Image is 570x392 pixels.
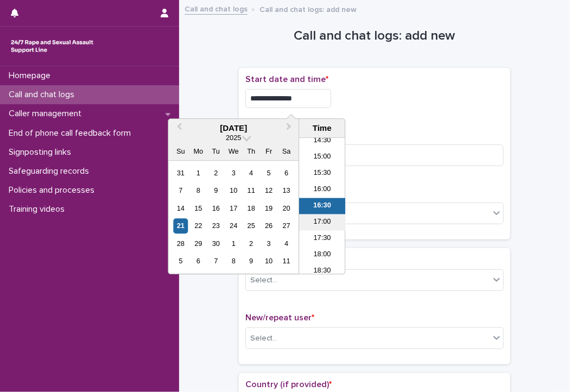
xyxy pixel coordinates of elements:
[4,147,80,157] p: Signposting links
[226,134,241,142] span: 2025
[244,184,258,198] div: Choose Thursday, September 11th, 2025
[262,236,276,251] div: Choose Friday, October 3rd, 2025
[4,166,98,176] p: Safeguarding records
[279,184,294,198] div: Choose Saturday, September 13th, 2025
[173,166,188,180] div: Choose Sunday, August 31st, 2025
[208,236,223,251] div: Choose Tuesday, September 30th, 2025
[173,236,188,251] div: Choose Sunday, September 28th, 2025
[262,184,276,198] div: Choose Friday, September 12th, 2025
[169,120,187,137] button: Previous Month
[262,144,276,159] div: Fr
[262,219,276,233] div: Choose Friday, September 26th, 2025
[244,144,258,159] div: Th
[4,71,59,81] p: Homepage
[208,219,223,233] div: Choose Tuesday, September 23rd, 2025
[279,166,294,180] div: Choose Saturday, September 6th, 2025
[173,254,188,269] div: Choose Sunday, October 5th, 2025
[244,166,258,180] div: Choose Thursday, September 4th, 2025
[250,275,277,286] div: Select...
[281,120,299,137] button: Next Month
[226,184,241,198] div: Choose Wednesday, September 10th, 2025
[279,201,294,216] div: Choose Saturday, September 20th, 2025
[262,201,276,216] div: Choose Friday, September 19th, 2025
[191,201,206,216] div: Choose Monday, September 15th, 2025
[191,166,206,180] div: Choose Monday, September 1st, 2025
[4,185,103,195] p: Policies and processes
[172,165,295,270] div: month 2025-09
[299,166,345,182] li: 15:30
[173,144,188,159] div: Su
[208,201,223,216] div: Choose Tuesday, September 16th, 2025
[226,201,241,216] div: Choose Wednesday, September 17th, 2025
[245,380,332,389] span: Country (if provided)
[185,2,248,15] a: Call and chat logs
[191,236,206,251] div: Choose Monday, September 29th, 2025
[173,184,188,198] div: Choose Sunday, September 7th, 2025
[279,144,294,159] div: Sa
[9,35,96,57] img: rhQMoQhaT3yELyF149Cw
[4,204,73,214] p: Training videos
[208,166,223,180] div: Choose Tuesday, September 2nd, 2025
[299,182,345,198] li: 16:00
[299,231,345,247] li: 17:30
[244,236,258,251] div: Choose Thursday, October 2nd, 2025
[173,201,188,216] div: Choose Sunday, September 14th, 2025
[191,144,206,159] div: Mo
[299,247,345,263] li: 18:00
[244,254,258,269] div: Choose Thursday, October 9th, 2025
[226,236,241,251] div: Choose Wednesday, October 1st, 2025
[208,254,223,269] div: Choose Tuesday, October 7th, 2025
[191,219,206,233] div: Choose Monday, September 22nd, 2025
[226,254,241,269] div: Choose Wednesday, October 8th, 2025
[4,128,140,138] p: End of phone call feedback form
[250,333,277,344] div: Select...
[262,254,276,269] div: Choose Friday, October 10th, 2025
[239,28,510,44] h1: Call and chat logs: add new
[299,198,345,214] li: 16:30
[279,219,294,233] div: Choose Saturday, September 27th, 2025
[299,214,345,231] li: 17:00
[279,254,294,269] div: Choose Saturday, October 11th, 2025
[226,219,241,233] div: Choose Wednesday, September 24th, 2025
[226,144,241,159] div: We
[4,90,83,100] p: Call and chat logs
[168,123,299,133] div: [DATE]
[279,236,294,251] div: Choose Saturday, October 4th, 2025
[299,149,345,166] li: 15:00
[302,123,342,133] div: Time
[244,219,258,233] div: Choose Thursday, September 25th, 2025
[299,263,345,280] li: 18:30
[4,109,90,119] p: Caller management
[262,166,276,180] div: Choose Friday, September 5th, 2025
[191,254,206,269] div: Choose Monday, October 6th, 2025
[226,166,241,180] div: Choose Wednesday, September 3rd, 2025
[299,133,345,149] li: 14:30
[259,3,357,15] p: Call and chat logs: add new
[245,75,328,84] span: Start date and time
[244,201,258,216] div: Choose Thursday, September 18th, 2025
[191,184,206,198] div: Choose Monday, September 8th, 2025
[208,184,223,198] div: Choose Tuesday, September 9th, 2025
[245,313,314,322] span: New/repeat user
[208,144,223,159] div: Tu
[173,219,188,233] div: Choose Sunday, September 21st, 2025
